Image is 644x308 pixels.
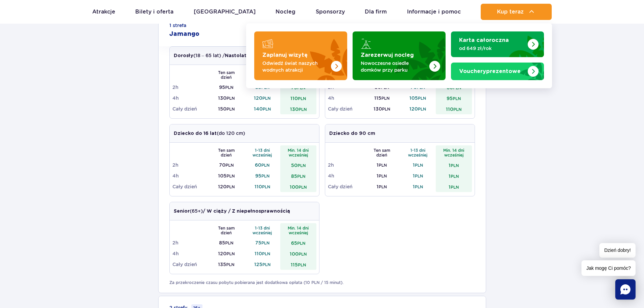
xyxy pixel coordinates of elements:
[174,131,217,136] strong: Dziecko do 16 lat
[172,82,209,93] td: 2h
[92,4,115,20] a: Atrakcje
[364,181,400,192] td: 1
[226,262,234,267] small: PLN
[262,184,270,189] small: PLN
[400,170,436,181] td: 1
[280,223,316,237] th: Min. 14 dni wcześniej
[244,223,281,237] th: 1-13 dni wcześniej
[244,93,281,103] td: 120
[226,184,235,189] small: PLN
[208,68,244,82] th: Ten sam dzień
[297,174,305,179] small: PLN
[400,145,436,160] th: 1-13 dni wcześniej
[172,237,209,248] td: 2h
[280,103,316,114] td: 130
[415,173,423,179] small: PLN
[280,181,316,192] td: 100
[225,240,233,245] small: PLN
[297,163,306,168] small: PLN
[459,69,521,74] strong: prezentowe
[451,163,459,168] small: PLN
[280,237,316,248] td: 65
[381,96,389,101] small: PLN
[172,248,209,259] td: 4h
[436,170,472,181] td: 1
[400,103,436,114] td: 120
[262,96,270,101] small: PLN
[169,280,475,286] p: Za przekroczenie czasu pobytu pobierana jest dodatkowa opłata (10 PLN / 15 minut).
[400,181,436,192] td: 1
[581,260,636,276] span: Jak mogę Ci pomóc?
[262,251,270,256] small: PLN
[172,259,209,270] td: Cały dzień
[418,106,426,112] small: PLN
[280,145,316,160] th: Min. 14 dni wcześniej
[172,103,209,114] td: Cały dzień
[261,240,269,245] small: PLN
[208,259,244,270] td: 135
[208,181,244,192] td: 120
[280,248,316,259] td: 100
[226,106,235,112] small: PLN
[174,53,193,58] strong: Dorosły
[208,160,244,170] td: 70
[135,4,173,20] a: Bilety i oferta
[208,237,244,248] td: 85
[415,163,423,168] small: PLN
[364,160,400,170] td: 1
[361,52,414,58] strong: Zarezerwuj nocleg
[174,130,245,137] p: (do 120 cm)
[244,259,281,270] td: 125
[226,251,235,256] small: PLN
[208,170,244,181] td: 105
[174,52,279,59] p: (18 – 65 lat) / (16 – 18 lat)
[361,60,427,73] p: Nowoczesne osiedle domków przy parku
[364,93,400,103] td: 115
[453,96,461,101] small: PLN
[244,103,281,114] td: 140
[208,248,244,259] td: 120
[169,30,199,38] h2: Jamango
[328,170,364,181] td: 4h
[244,145,281,160] th: 1-13 dni wcześniej
[244,68,281,82] th: 1-13 dni wcześniej
[244,248,281,259] td: 110
[208,145,244,160] th: Ten sam dzień
[382,106,390,112] small: PLN
[418,96,426,101] small: PLN
[174,209,190,214] strong: Senior
[379,184,387,189] small: PLN
[244,82,281,93] td: 85
[459,69,486,74] span: Vouchery
[244,160,281,170] td: 60
[172,170,209,181] td: 4h
[436,181,472,192] td: 1
[208,82,244,93] td: 95
[451,31,544,57] a: Karta całoroczna
[203,209,290,214] strong: / W ciąży / Z niepełnosprawnością
[299,252,307,257] small: PLN
[280,160,316,170] td: 50
[328,93,364,103] td: 4h
[436,103,472,114] td: 110
[415,184,423,189] small: PLN
[172,93,209,103] td: 4h
[497,9,524,15] span: Kup teraz
[453,107,461,112] small: PLN
[436,145,472,160] th: Min. 14 dni wcześniej
[328,160,364,170] td: 2h
[254,31,347,80] a: Zaplanuj wizytę
[364,170,400,181] td: 1
[451,185,459,190] small: PLN
[316,4,345,20] a: Sponsorzy
[328,103,364,114] td: Cały dzień
[459,45,525,52] p: od 649 zł/rok
[208,103,244,114] td: 150
[298,262,306,267] small: PLN
[615,279,636,300] div: Chat
[172,181,209,192] td: Cały dzień
[225,53,252,58] strong: Nastolatek
[194,4,256,20] a: [GEOGRAPHIC_DATA]
[280,93,316,103] td: 110
[436,93,472,103] td: 95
